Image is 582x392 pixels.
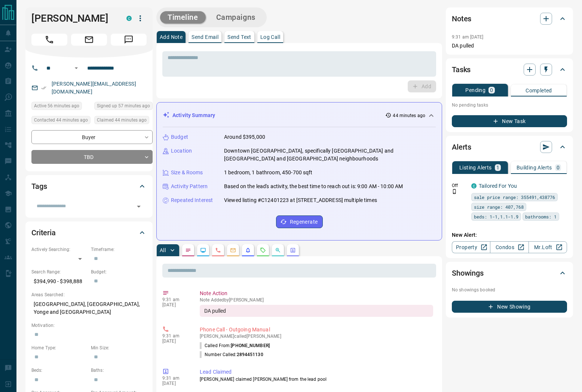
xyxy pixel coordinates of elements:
p: Beds: [31,367,87,374]
p: 9:31 am [162,376,189,381]
svg: Lead Browsing Activity [200,247,206,253]
a: Tailored For You [479,183,517,189]
p: Viewed listing #C12401223 at [STREET_ADDRESS] multiple times [224,196,377,204]
span: Contacted 44 minutes ago [34,116,88,124]
button: New Task [452,115,567,127]
p: Repeated Interest [171,196,213,204]
button: Open [72,64,81,73]
p: Location [171,147,192,155]
p: Add Note [160,34,183,40]
p: [PERSON_NAME] claimed [PERSON_NAME] from the lead pool [200,376,433,383]
span: sale price range: 355491,438776 [474,193,555,201]
span: [PHONE_NUMBER] [231,343,270,348]
div: condos.ca [126,16,132,21]
div: DA pulled [200,305,433,317]
svg: Calls [215,247,221,253]
div: Buyer [31,130,153,144]
p: 0 [557,165,560,170]
p: 9:31 am [DATE] [452,34,484,40]
p: Activity Summary [172,111,215,119]
p: Pending [465,88,485,93]
svg: Email Verified [41,85,46,91]
h2: Tags [31,180,47,192]
div: Sat Sep 13 2025 [94,102,153,112]
p: 0 [490,88,493,93]
h2: Notes [452,13,471,25]
p: Called From: [200,342,270,349]
p: No pending tasks [452,99,567,111]
p: Actively Searching: [31,246,87,253]
p: Note Added by [PERSON_NAME] [200,297,433,303]
a: Mr.Loft [529,241,567,253]
h2: Criteria [31,227,56,239]
p: Motivation: [31,322,147,329]
button: New Showing [452,301,567,313]
span: bathrooms: 1 [525,213,557,220]
p: Areas Searched: [31,291,147,298]
h2: Tasks [452,64,471,76]
p: Around $395,000 [224,133,265,141]
span: Signed up 57 minutes ago [97,102,150,110]
p: [DATE] [162,381,189,386]
div: TBD [31,150,153,164]
p: [GEOGRAPHIC_DATA], [GEOGRAPHIC_DATA], Yonge and [GEOGRAPHIC_DATA] [31,298,147,318]
p: Building Alerts [517,165,552,170]
button: Open [134,201,144,212]
p: 1 [496,165,499,170]
p: Downtown [GEOGRAPHIC_DATA], specifically [GEOGRAPHIC_DATA] and [GEOGRAPHIC_DATA] and [GEOGRAPHIC_... [224,147,436,163]
div: Activity Summary44 minutes ago [163,108,436,122]
p: [DATE] [162,302,189,307]
button: Campaigns [209,11,263,24]
h2: Showings [452,267,484,279]
p: $394,990 - $398,888 [31,275,87,288]
p: Lead Claimed [200,368,433,376]
p: Budget: [91,269,147,275]
p: 44 minutes ago [393,112,425,119]
p: All [160,248,166,253]
p: 9:31 am [162,333,189,339]
p: Based on the lead's activity, the best time to reach out is: 9:00 AM - 10:00 AM [224,183,403,190]
div: Sat Sep 13 2025 [31,102,91,112]
p: Number Called: [200,351,263,358]
span: Call [31,34,67,46]
p: Timeframe: [91,246,147,253]
div: condos.ca [471,183,477,189]
p: [DATE] [162,339,189,344]
h2: Alerts [452,141,471,153]
p: Completed [526,88,552,93]
span: Active 56 minutes ago [34,102,79,110]
span: Email [71,34,107,46]
a: Condos [490,241,529,253]
svg: Listing Alerts [245,247,251,253]
button: Regenerate [276,215,323,228]
span: size range: 407,768 [474,203,524,211]
div: Sat Sep 13 2025 [94,116,153,126]
svg: Agent Actions [290,247,296,253]
button: Timeline [160,11,206,24]
a: Property [452,241,490,253]
div: Criteria [31,224,147,242]
p: [PERSON_NAME] called [PERSON_NAME] [200,334,433,339]
p: Search Range: [31,269,87,275]
p: New Alert: [452,231,567,239]
p: Budget [171,133,188,141]
p: Home Type: [31,344,87,351]
p: Note Action [200,290,433,297]
span: 2894451130 [237,352,263,357]
svg: Emails [230,247,236,253]
p: 1 bedroom, 1 bathroom, 450-700 sqft [224,169,313,177]
span: Message [111,34,147,46]
div: Sat Sep 13 2025 [31,116,91,126]
p: Send Text [227,34,251,40]
p: Send Email [192,34,218,40]
svg: Requests [260,247,266,253]
svg: Opportunities [275,247,281,253]
p: Activity Pattern [171,183,208,190]
p: Baths: [91,367,147,374]
div: Tasks [452,61,567,79]
div: Tags [31,177,147,195]
span: beds: 1-1,1.1-1.9 [474,213,518,220]
a: [PERSON_NAME][EMAIL_ADDRESS][DOMAIN_NAME] [52,81,136,95]
p: Size & Rooms [171,169,203,177]
div: Notes [452,10,567,28]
